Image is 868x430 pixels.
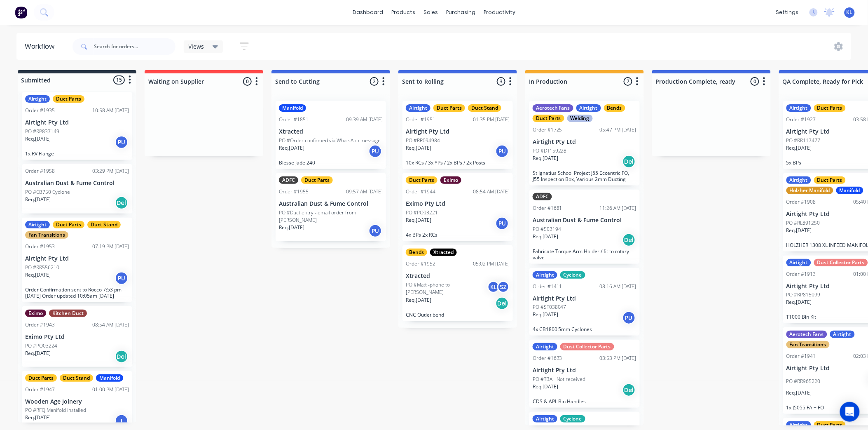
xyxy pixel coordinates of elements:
[533,367,636,374] p: Airtight Pty Ltd
[814,104,846,112] div: Duct Parts
[786,291,821,298] p: PO #RP815099
[496,145,509,158] div: PU
[279,128,383,135] p: Xtracted
[87,221,121,228] div: Duct Stand
[25,271,51,279] p: Req. [DATE]
[189,42,204,51] span: Views
[600,283,636,290] div: 08:16 AM [DATE]
[15,6,27,19] img: Factory
[576,104,601,112] div: Airtight
[387,6,419,19] div: products
[406,216,431,224] p: Req. [DATE]
[533,147,567,155] p: PO #DT159228
[402,173,513,241] div: Duct PartsEximoOrder #194408:54 AM [DATE]Eximo Pty LtdPO #PO03221Req.[DATE]PU4x BPs 2x RCs
[49,310,87,317] div: Kitchen Duct
[406,249,427,256] div: Bends
[279,104,306,112] div: Manifold
[836,187,863,194] div: Manifold
[533,204,562,212] div: Order #1681
[600,204,636,212] div: 11:26 AM [DATE]
[496,297,509,310] div: Del
[92,386,129,393] div: 01:00 PM [DATE]
[279,116,309,123] div: Order #1851
[22,218,132,302] div: AirtightDuct PartsDuct StandFan TransitionsOrder #195307:19 PM [DATE]Airtight Pty LtdPO #RR556210...
[786,219,820,227] p: PO #RL891250
[369,224,382,237] div: PU
[560,343,614,350] div: Dust Collector Parts
[25,334,129,341] p: Eximo Pty Ltd
[786,270,816,278] div: Order #1913
[25,350,51,357] p: Req. [DATE]
[430,249,457,256] div: Xtracted
[25,414,51,421] p: Req. [DATE]
[22,164,132,214] div: Order #195803:29 PM [DATE]Australian Dust & Fume ControlPO #CB750 CycloneReq.[DATE]Del
[406,144,431,152] p: Req. [DATE]
[419,6,442,19] div: sales
[276,101,386,169] div: ManifoldOrder #185109:39 AM [DATE]XtractedPO #Order confirmed via WhatsApp messageReq.[DATE]PUBie...
[92,321,129,329] div: 08:54 AM [DATE]
[814,259,868,266] div: Dust Collector Parts
[786,421,811,429] div: Airtight
[442,6,480,19] div: purchasing
[406,296,431,304] p: Req. [DATE]
[94,38,175,55] input: Search for orders...
[786,331,827,338] div: Aerotech Fans
[96,374,123,382] div: Manifold
[600,126,636,134] div: 05:47 PM [DATE]
[814,421,846,429] div: Duct Parts
[533,376,586,383] p: PO #TBA - Not received
[840,402,860,422] div: Open Intercom Messenger
[25,119,129,126] p: Airtight Pty Ltd
[25,135,51,143] p: Req. [DATE]
[22,92,132,160] div: AirtightDuct PartsOrder #193510:58 AM [DATE]Airtight Pty LtdPO #RP837149Req.[DATE]PU1x RV Flange
[402,101,513,169] div: AirtightDuct PartsDuct StandOrder #195101:35 PM [DATE]Airtight Pty LtdPO #RR094984Req.[DATE]PU10x...
[406,209,438,216] p: PO #PO03221
[786,176,811,184] div: Airtight
[279,224,304,231] p: Req. [DATE]
[25,196,51,203] p: Req. [DATE]
[25,221,50,228] div: Airtight
[25,150,129,157] p: 1x RV Flange
[480,6,519,19] div: productivity
[406,176,438,184] div: Duct Parts
[402,245,513,322] div: BendsXtractedOrder #195205:02 PM [DATE]XtractedPO #Matt -phone to [PERSON_NAME]KLSZReq.[DATE]DelC...
[369,145,382,158] div: PU
[533,226,561,233] p: PO #503194
[786,352,816,360] div: Order #1941
[622,155,636,168] div: Del
[786,198,816,206] div: Order #1908
[349,6,387,19] a: dashboard
[25,342,57,350] p: PO #PO03224
[533,343,557,350] div: Airtight
[786,227,812,234] p: Req. [DATE]
[279,209,383,224] p: PO #Duct entry - email order from [PERSON_NAME]
[25,128,59,135] p: PO #RP837149
[406,312,510,318] p: CNC Outlet bend
[53,95,84,103] div: Duct Parts
[533,217,636,224] p: Australian Dust & Fume Control
[604,104,625,112] div: Bends
[529,268,640,336] div: AirtightCycloneOrder #141108:16 AM [DATE]Airtight Pty LtdPO #ST038047Req.[DATE]PU4x CB1800 5mm Cy...
[60,374,93,382] div: Duct Stand
[622,383,636,397] div: Del
[346,116,383,123] div: 09:39 AM [DATE]
[786,341,830,348] div: Fan Transitions
[406,128,510,135] p: Airtight Pty Ltd
[533,271,557,279] div: Airtight
[279,188,309,195] div: Order #1955
[533,126,562,134] div: Order #1725
[529,190,640,264] div: ADFCOrder #168111:26 AM [DATE]Australian Dust & Fume ControlPO #503194Req.[DATE]DelFabricate Torq...
[406,260,435,268] div: Order #1952
[786,259,811,266] div: Airtight
[533,311,558,318] p: Req. [DATE]
[115,136,128,149] div: PU
[25,264,59,271] p: PO #RR556210
[533,415,557,423] div: Airtight
[22,306,132,367] div: EximoKitchen DuctOrder #194308:54 AM [DATE]Eximo Pty LtdPO #PO03224Req.[DATE]Del
[786,298,812,306] p: Req. [DATE]
[533,383,558,390] p: Req. [DATE]
[786,137,821,144] p: PO #RR117477
[279,144,304,152] p: Req. [DATE]
[25,188,70,196] p: PO #CB750 Cyclone
[533,193,552,200] div: ADFC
